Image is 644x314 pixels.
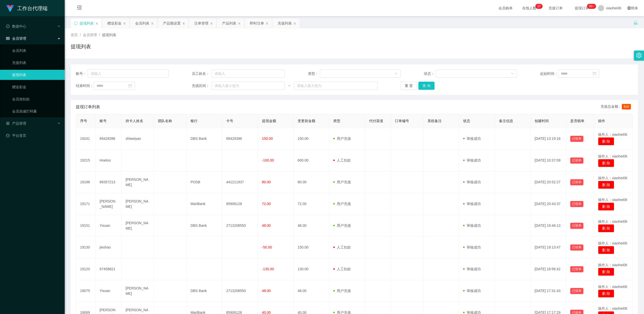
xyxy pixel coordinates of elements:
[598,203,614,211] button: 删 除
[222,215,258,237] td: 2713208550
[598,132,627,137] span: 操作人：xiaohei06
[570,223,583,229] button: 已锁单
[163,18,181,28] div: 产品预设置
[333,202,351,206] span: 用户充值
[266,22,269,25] i: 图标: close
[333,180,351,184] span: 用户充值
[12,70,61,80] a: 提现列表
[463,119,470,123] span: 状态
[96,171,122,193] td: 88357213
[12,82,61,92] a: 赠送彩金
[262,289,271,293] span: 48.00
[598,241,627,245] span: 操作人：xiaohei06
[633,20,638,25] i: 图标: unlock
[598,268,614,276] button: 删 除
[99,33,100,37] span: /
[222,193,258,215] td: 85906128
[192,83,211,88] span: 充值区间：
[293,22,296,25] i: 图标: close
[122,193,154,215] td: [PERSON_NAME]
[531,171,566,193] td: [DATE] 20:52:27
[102,33,116,37] span: 提现列表
[598,176,627,180] span: 操作人：xiaohei06
[262,119,276,123] span: 提现金额
[570,119,584,123] span: 是否锁单
[308,71,320,76] span: 类型：
[369,119,383,123] span: 代付渠道
[598,263,627,267] span: 操作人：xiaohei06
[262,180,271,184] span: 80.00
[531,258,566,280] td: [DATE] 18:56:42
[593,72,596,75] i: 图标: calendar
[96,280,122,302] td: Yixuan
[570,179,583,185] button: 已锁单
[190,119,198,123] span: 银行
[401,82,417,90] button: 重 置
[96,258,122,280] td: 97458821
[6,5,14,12] img: logo.9652507e.png
[6,6,47,10] a: 工作台代理端
[96,237,122,258] td: jieshao
[511,72,514,76] i: 图标: down
[572,6,591,10] span: 提现订单
[96,215,122,237] td: Yixuan
[427,119,442,123] span: 系统备注
[294,258,329,280] td: 130.00
[76,150,96,171] td: 19215
[463,202,481,206] span: 审核成功
[76,83,93,88] span: 结束时间：
[192,71,211,76] span: 员工姓名：
[74,21,78,25] i: 图标: sync
[96,150,122,171] td: Hoeloo
[598,154,627,158] span: 操作人：xiaohei06
[12,58,61,68] a: 充值列表
[151,22,154,25] i: 图标: close
[76,193,96,215] td: 19171
[570,244,583,251] button: 已锁单
[100,119,107,123] span: 账号
[211,82,285,90] input: 请输入最小值为
[535,119,549,123] span: 创建时间
[186,215,222,237] td: DBS Bank
[418,82,435,90] button: 查 询
[540,71,558,76] span: 起始时间：
[463,223,481,228] span: 审核成功
[570,288,583,294] button: 已锁单
[76,104,100,110] span: 提现订单列表
[186,280,222,302] td: DBS Bank
[76,128,96,150] td: 19241
[598,137,614,145] button: 删 除
[499,119,513,123] span: 备注信息
[333,158,351,162] span: 人工扣款
[598,285,627,289] span: 操作人：xiaohei06
[535,4,542,9] sup: 37
[622,104,631,109] span: 818
[17,0,47,16] h1: 工作台代理端
[122,171,154,193] td: [PERSON_NAME]
[76,280,96,302] td: 19075
[158,119,172,123] span: 团队名称
[71,33,78,37] span: 首页
[278,18,292,28] div: 充值列表
[463,289,481,293] span: 审核成功
[262,137,273,141] span: 150.00
[531,280,566,302] td: [DATE] 17:31:43
[80,119,87,123] span: 序号
[262,223,271,228] span: 48.00
[123,22,126,25] i: 图标: close
[598,306,627,310] span: 操作人：xiaohei06
[463,245,481,249] span: 审核成功
[126,119,143,123] span: 持卡人姓名
[80,18,94,28] div: 提现列表
[88,70,169,78] input: 请输入
[95,22,98,25] i: 图标: close
[80,33,81,37] span: /
[395,119,409,123] span: 订单编号
[531,128,566,150] td: [DATE] 13:19:16
[262,267,274,271] span: -130.00
[294,128,329,150] td: 150.00
[12,94,61,104] a: 会员加扣款
[222,128,258,150] td: 89428396
[122,215,154,237] td: [PERSON_NAME]
[531,150,566,171] td: [DATE] 10:37:09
